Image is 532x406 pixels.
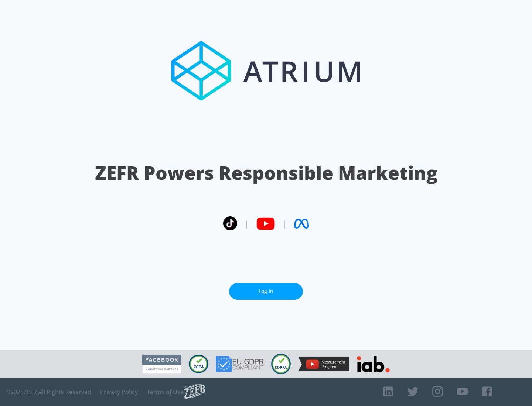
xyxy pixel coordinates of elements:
a: Terms of Use [147,388,184,396]
img: GDPR Compliant [216,356,264,372]
span: | [282,218,287,229]
span: | [245,218,249,229]
img: Facebook Marketing Partner [142,355,181,374]
h1: ZEFR Powers Responsible Marketing [95,160,437,186]
a: Privacy Policy [100,388,138,396]
a: Log In [229,283,303,300]
span: © 2025 ZEFR All Rights Reserved [6,388,91,396]
img: CCPA Compliant [189,355,208,373]
img: COPPA Compliant [271,354,291,374]
img: YouTube Measurement Program [298,357,349,371]
img: IAB [357,356,390,372]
